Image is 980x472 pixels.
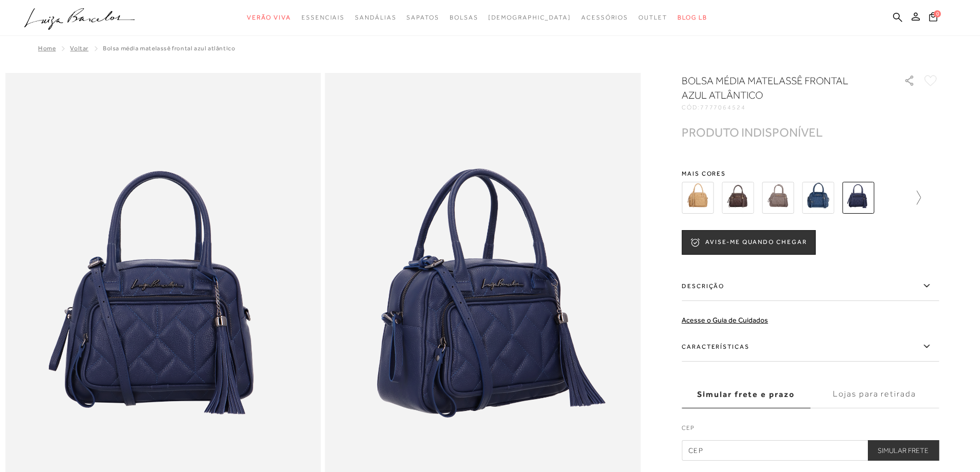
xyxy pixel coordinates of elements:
[406,14,439,21] span: Sapatos
[682,316,768,324] a: Acesse o Guia de Cuidados
[867,440,939,461] button: Simular Frete
[682,104,887,110] div: CÓD:
[247,8,291,27] a: noSubCategoriesText
[810,381,939,408] label: Lojas para retirada
[450,14,478,21] span: Bolsas
[802,182,834,214] img: BOLSA MÉDIA MATELASSÊ FRONTAL AZUL
[581,8,628,27] a: noSubCategoriesText
[722,182,754,214] img: BOLSA DE MATELASSÊ COM BOLSO FRONTAL EM COURO CAFÉ MÉDIA
[406,8,439,27] a: noSubCategoriesText
[301,8,345,27] a: noSubCategoriesText
[682,423,939,438] label: CEP
[678,8,707,27] a: BLOG LB
[247,14,291,21] span: Verão Viva
[682,171,939,177] span: Mais cores
[682,127,823,138] div: PRODUTO INDISPONÍVEL
[682,440,939,461] input: CEP
[70,45,88,52] a: Voltar
[638,14,667,21] span: Outlet
[926,11,940,25] button: 0
[450,8,478,27] a: noSubCategoriesText
[842,182,874,214] img: BOLSA MÉDIA MATELASSÊ FRONTAL AZUL ATLÂNTICO
[488,8,571,27] a: noSubCategoriesText
[488,14,571,21] span: [DEMOGRAPHIC_DATA]
[682,381,810,408] label: Simular frete e prazo
[682,230,815,255] button: AVISE-ME QUANDO CHEGAR
[355,14,396,21] span: Sandálias
[355,8,396,27] a: noSubCategoriesText
[682,271,939,301] label: Descrição
[762,182,794,214] img: BOLSA DE MATELASSÊ COM BOLSO FRONTAL EM COURO CINZA DUMBO MÉDIA
[700,104,746,111] span: 7777064524
[682,73,875,102] h1: BOLSA MÉDIA MATELASSÊ FRONTAL AZUL ATLÂNTICO
[103,45,235,52] span: BOLSA MÉDIA MATELASSÊ FRONTAL AZUL ATLÂNTICO
[301,14,345,21] span: Essenciais
[682,182,714,214] img: BOLSA DE MATELASSÊ COM BOLSO FRONTAL EM COURO BEGE AREIA MÉDIA
[682,332,939,362] label: Características
[678,14,707,21] span: BLOG LB
[38,45,56,52] a: Home
[581,14,628,21] span: Acessórios
[934,10,941,17] span: 0
[638,8,667,27] a: noSubCategoriesText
